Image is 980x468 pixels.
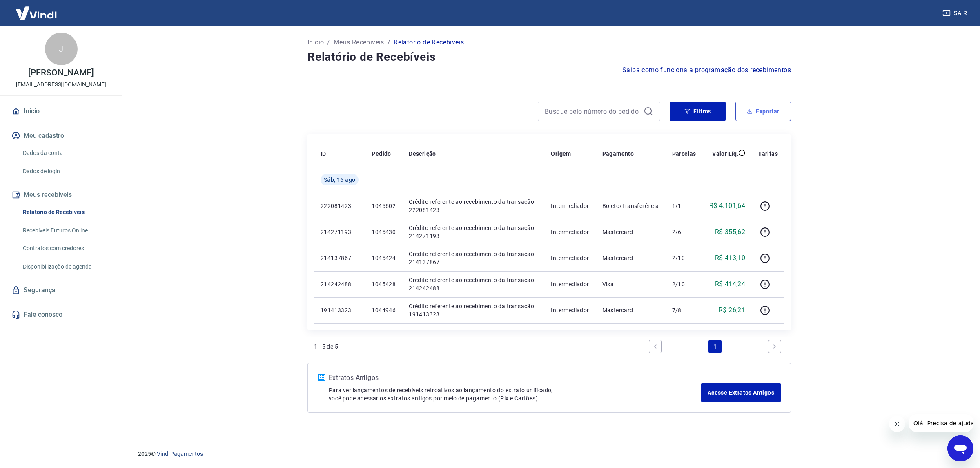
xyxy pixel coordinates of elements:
[646,337,784,356] ul: Pagination
[394,38,464,47] p: Relatório de Recebíveis
[551,228,589,236] p: Intermediador
[909,414,973,432] iframe: Mensagem da empresa
[372,202,396,210] p: 1045602
[941,6,970,21] button: Sair
[10,306,112,324] a: Fale conosco
[409,302,538,318] p: Crédito referente ao recebimento da transação 191413323
[735,102,791,121] button: Exportar
[321,150,326,158] p: ID
[45,33,78,65] div: J
[409,150,436,158] p: Descrição
[409,224,538,240] p: Crédito referente ao recebimento da transação 214271193
[672,150,696,158] p: Parcelas
[602,280,659,288] p: Visa
[602,306,659,314] p: Mastercard
[329,386,701,402] p: Para ver lançamentos de recebíveis retroativos ao lançamento do extrato unificado, você pode aces...
[602,254,659,262] p: Mastercard
[20,222,112,239] a: Recebíveis Futuros Online
[768,340,781,353] a: Next page
[602,228,659,236] p: Mastercard
[372,228,396,236] p: 1045430
[409,276,538,292] p: Crédito referente ao recebimento da transação 214242488
[329,373,701,383] p: Extratos Antigos
[649,340,662,353] a: Previous page
[715,227,746,237] p: R$ 355,62
[672,280,696,288] p: 2/10
[372,306,396,314] p: 1044946
[372,254,396,262] p: 1045424
[551,202,589,210] p: Intermediador
[16,80,106,89] p: [EMAIL_ADDRESS][DOMAIN_NAME]
[321,306,359,314] p: 191413323
[20,240,112,257] a: Contratos com credores
[10,281,112,299] a: Segurança
[321,254,359,262] p: 214137867
[670,102,726,121] button: Filtros
[889,416,905,432] iframe: Fechar mensagem
[307,38,324,47] a: Início
[409,250,538,266] p: Crédito referente ao recebimento da transação 214137867
[602,202,659,210] p: Boleto/Transferência
[551,306,589,314] p: Intermediador
[672,306,696,314] p: 7/8
[715,253,746,263] p: R$ 413,10
[10,127,112,145] button: Meu cadastro
[138,450,960,458] p: 2025 ©
[324,176,355,184] span: Sáb, 16 ago
[307,49,791,65] h4: Relatório de Recebíveis
[551,254,589,262] p: Intermediador
[321,202,359,210] p: 222081423
[712,150,739,158] p: Valor Líq.
[5,6,69,12] span: Olá! Precisa de ajuda?
[602,150,634,158] p: Pagamento
[672,254,696,262] p: 2/10
[327,38,330,47] p: /
[334,38,384,47] a: Meus Recebíveis
[10,186,112,204] button: Meus recebíveis
[10,102,112,120] a: Início
[672,228,696,236] p: 2/6
[28,68,94,77] p: [PERSON_NAME]
[758,150,778,158] p: Tarifas
[719,305,745,315] p: R$ 26,21
[409,198,538,214] p: Crédito referente ao recebimento da transação 222081423
[551,280,589,288] p: Intermediador
[314,342,338,351] p: 1 - 5 de 5
[20,258,112,275] a: Disponibilização de agenda
[947,435,973,461] iframe: Botão para abrir a janela de mensagens
[622,65,791,75] a: Saiba como funciona a programação dos recebimentos
[372,280,396,288] p: 1045428
[701,383,781,402] a: Acesse Extratos Antigos
[321,228,359,236] p: 214271193
[372,150,391,158] p: Pedido
[672,202,696,210] p: 1/1
[709,201,745,211] p: R$ 4.101,64
[321,280,359,288] p: 214242488
[545,105,640,117] input: Busque pelo número do pedido
[388,38,390,47] p: /
[157,450,203,457] a: Vindi Pagamentos
[20,204,112,221] a: Relatório de Recebíveis
[20,145,112,161] a: Dados da conta
[551,150,571,158] p: Origem
[708,340,722,353] a: Page 1 is your current page
[318,374,325,381] img: ícone
[715,279,746,289] p: R$ 414,24
[20,163,112,180] a: Dados de login
[10,0,63,25] img: Vindi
